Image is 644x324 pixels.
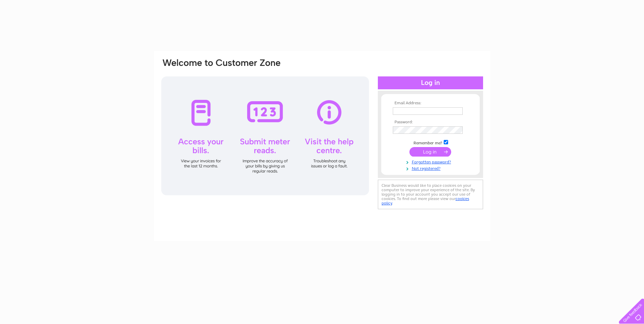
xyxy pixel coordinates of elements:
[378,180,483,209] div: Clear Business would like to place cookies on your computer to improve your experience of the sit...
[391,101,470,106] th: Email Address:
[382,196,469,205] a: cookies policy
[409,147,451,157] input: Submit
[391,120,470,125] th: Password:
[393,158,470,165] a: Forgotten password?
[391,139,470,146] td: Remember me?
[393,165,470,171] a: Not registered?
